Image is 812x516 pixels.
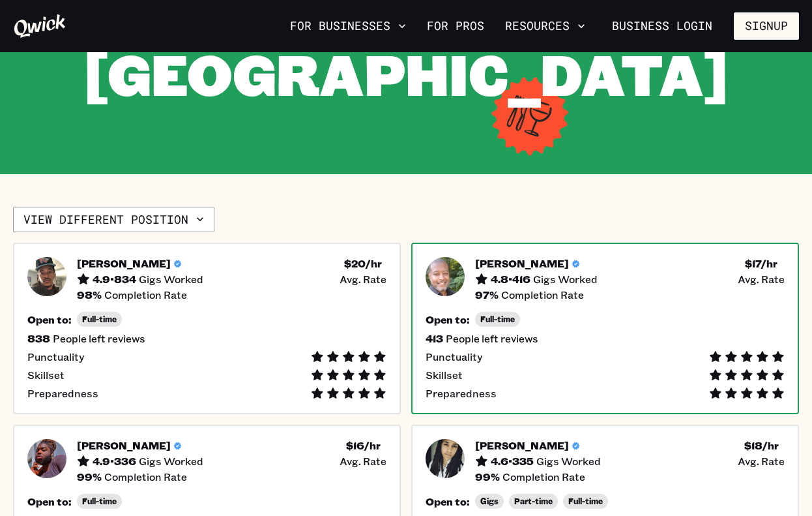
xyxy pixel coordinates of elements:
[500,15,590,37] button: Resources
[491,455,534,468] h5: 4.6 • 335
[475,439,569,452] h5: [PERSON_NAME]
[27,439,66,478] img: Pro headshot
[77,439,171,452] h5: [PERSON_NAME]
[27,369,65,382] span: Skillset
[536,455,601,468] span: Gigs Worked
[426,350,482,363] span: Punctuality
[426,257,465,296] img: Pro headshot
[13,207,214,233] button: View different position
[738,273,785,286] span: Avg. Rate
[426,439,465,478] img: Pro headshot
[738,455,785,468] span: Avg. Rate
[77,470,102,483] h5: 99 %
[27,495,72,508] h5: Open to:
[344,257,382,270] h5: $ 20 /hr
[502,470,585,483] span: Completion Rate
[285,15,411,37] button: For Businesses
[53,332,145,345] span: People left reviews
[426,369,463,382] span: Skillset
[475,470,500,483] h5: 99 %
[27,350,84,363] span: Punctuality
[77,288,102,301] h5: 98 %
[77,257,171,270] h5: [PERSON_NAME]
[27,387,98,400] span: Preparedness
[422,15,489,37] a: For Pros
[139,455,203,468] span: Gigs Worked
[82,496,117,506] span: Full-time
[139,273,203,286] span: Gigs Worked
[426,332,443,345] h5: 413
[27,257,66,296] img: Pro headshot
[13,243,401,414] button: Pro headshot[PERSON_NAME]4.9•834Gigs Worked$20/hr Avg. Rate98%Completion RateOpen to:Full-time838...
[426,495,470,508] h5: Open to:
[480,496,499,506] span: Gigs
[426,387,497,400] span: Preparedness
[411,243,799,414] button: Pro headshot[PERSON_NAME]4.8•416Gigs Worked$17/hr Avg. Rate97%Completion RateOpen to:Full-time413...
[745,257,777,270] h5: $ 17 /hr
[426,313,470,326] h5: Open to:
[82,314,117,324] span: Full-time
[93,455,136,468] h5: 4.9 • 336
[104,470,187,483] span: Completion Rate
[734,12,799,40] button: Signup
[533,273,598,286] span: Gigs Worked
[475,257,569,270] h5: [PERSON_NAME]
[27,313,72,326] h5: Open to:
[568,496,603,506] span: Full-time
[501,288,584,301] span: Completion Rate
[475,288,499,301] h5: 97 %
[514,496,553,506] span: Part-time
[27,332,50,345] h5: 838
[491,273,530,286] h5: 4.8 • 416
[104,288,187,301] span: Completion Rate
[340,455,386,468] span: Avg. Rate
[346,439,381,452] h5: $ 16 /hr
[93,273,136,286] h5: 4.9 • 834
[744,439,779,452] h5: $ 18 /hr
[340,273,386,286] span: Avg. Rate
[601,12,723,40] a: Business Login
[480,314,515,324] span: Full-time
[446,332,538,345] span: People left reviews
